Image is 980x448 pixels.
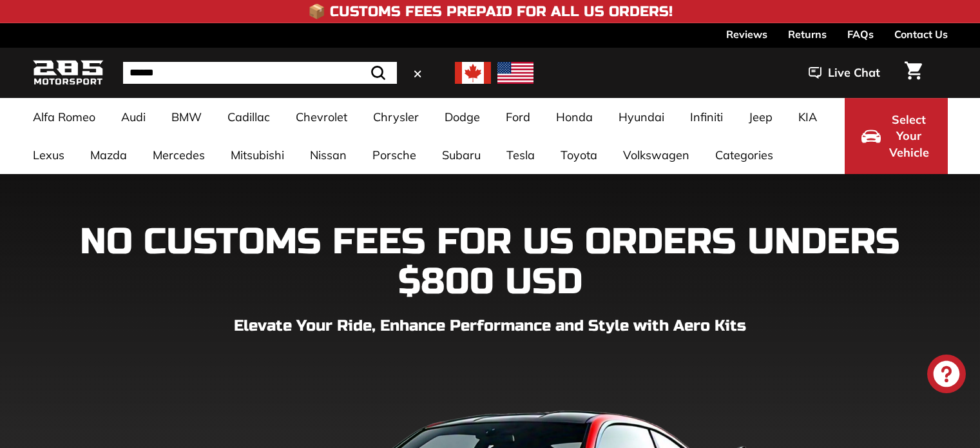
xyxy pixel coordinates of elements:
a: Volkswagen [610,136,702,174]
a: Returns [788,23,827,45]
a: Dodge [432,98,493,136]
a: BMW [159,98,215,136]
a: Alfa Romeo [20,98,108,136]
a: Hyundai [606,98,677,136]
h1: NO CUSTOMS FEES FOR US ORDERS UNDERS $800 USD [33,222,948,302]
a: Mitsubishi [218,136,297,174]
a: Porsche [360,136,429,174]
a: Mazda [77,136,140,174]
a: Reviews [726,23,767,45]
a: Contact Us [894,23,948,45]
button: Live Chat [792,57,897,89]
a: Subaru [429,136,494,174]
h4: 📦 Customs Fees Prepaid for All US Orders! [308,4,673,19]
a: Lexus [20,136,77,174]
input: Search [123,62,397,84]
inbox-online-store-chat: Shopify online store chat [923,355,970,396]
img: Logo_285_Motorsport_areodynamics_components [33,58,104,88]
a: Tesla [494,136,548,174]
a: Honda [543,98,606,136]
a: Jeep [736,98,785,136]
button: Select Your Vehicle [845,98,948,174]
a: Ford [493,98,543,136]
span: Live Chat [828,64,880,81]
a: Audi [108,98,159,136]
a: Chevrolet [283,98,360,136]
a: KIA [785,98,830,136]
a: Chrysler [360,98,432,136]
a: Toyota [548,136,610,174]
a: Nissan [297,136,360,174]
a: Cadillac [215,98,283,136]
a: Cart [897,51,930,95]
a: Categories [702,136,786,174]
span: Select Your Vehicle [887,112,931,161]
a: FAQs [847,23,874,45]
a: Infiniti [677,98,736,136]
p: Elevate Your Ride, Enhance Performance and Style with Aero Kits [33,315,948,338]
a: Mercedes [140,136,218,174]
